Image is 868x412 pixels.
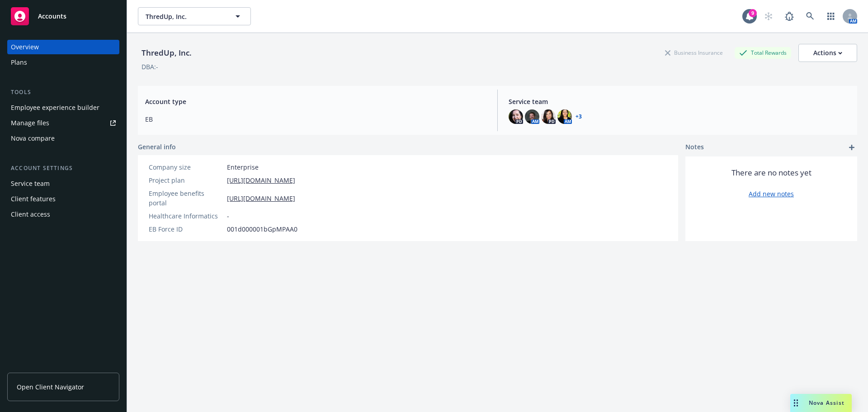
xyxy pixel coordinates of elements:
span: Nova Assist [809,399,844,407]
a: Start snowing [759,7,778,25]
a: +3 [576,114,582,119]
span: Notes [685,142,704,153]
div: EB Force ID [149,224,223,234]
div: Total Rewards [735,47,791,58]
div: Business Insurance [660,47,727,58]
span: General info [138,142,176,152]
img: photo [509,109,523,124]
img: photo [541,109,556,124]
span: EB [145,114,486,124]
div: Healthcare Informatics [149,211,223,221]
button: ThredUp, Inc. [138,7,251,25]
div: Company size [149,162,223,172]
div: DBA: - [142,62,158,71]
div: Nova compare [11,131,55,146]
span: Enterprise [227,162,259,172]
a: Service team [7,176,119,191]
a: Plans [7,55,119,70]
div: Plans [11,55,27,70]
div: Tools [7,88,119,97]
img: photo [557,109,572,124]
button: Nova Assist [790,394,852,412]
a: Manage files [7,116,119,130]
a: Employee experience builder [7,100,119,115]
a: Report a Bug [780,7,798,25]
span: Account type [145,97,486,106]
div: Account settings [7,164,119,173]
a: Client features [7,192,119,206]
a: add [846,142,857,153]
a: Nova compare [7,131,119,146]
div: Employee benefits portal [149,189,223,208]
div: Drag to move [790,394,802,412]
div: Employee experience builder [11,100,99,115]
a: Client access [7,207,119,222]
div: 9 [749,9,757,17]
span: - [227,211,229,221]
div: Service team [11,176,50,191]
a: Accounts [7,4,119,29]
span: 001d000001bGpMPAA0 [227,224,297,234]
div: Actions [813,44,842,62]
a: Switch app [822,7,840,25]
div: Project plan [149,175,223,185]
button: Actions [798,44,857,62]
span: Accounts [38,13,66,20]
a: Overview [7,40,119,54]
span: Service team [509,97,850,106]
div: Client access [11,207,50,222]
div: Overview [11,40,39,54]
a: [URL][DOMAIN_NAME] [227,194,295,203]
a: Add new notes [749,189,794,199]
div: ThredUp, Inc. [138,47,195,59]
span: Open Client Navigator [17,382,84,392]
img: photo [525,109,539,124]
div: Manage files [11,116,49,130]
a: Search [801,7,819,25]
div: Client features [11,192,56,206]
span: ThredUp, Inc. [146,12,224,21]
a: [URL][DOMAIN_NAME] [227,175,295,185]
span: There are no notes yet [731,167,811,178]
